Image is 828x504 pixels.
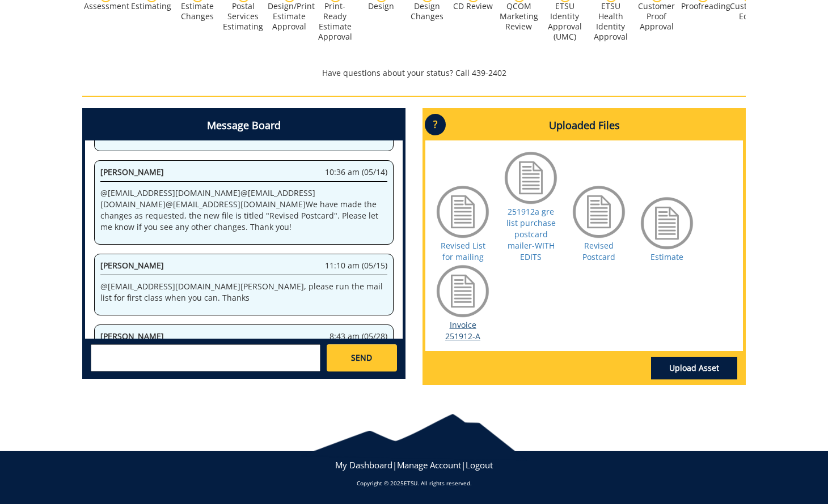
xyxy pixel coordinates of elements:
h4: Uploaded Files [425,111,743,140]
div: Postal Services Estimating [222,1,264,32]
textarea: messageToSend [91,344,320,371]
p: ? [425,114,446,135]
h4: Message Board [85,111,403,140]
div: Design/Print Estimate Approval [268,1,310,32]
p: Have questions about your status? Call 439-2402 [82,67,746,79]
a: My Dashboard [335,459,392,471]
div: QCOM Marketing Review [497,1,540,32]
span: SEND [351,352,372,364]
p: @ [EMAIL_ADDRESS][DOMAIN_NAME] @ [EMAIL_ADDRESS][DOMAIN_NAME] @ [EMAIL_ADDRESS][DOMAIN_NAME] We h... [100,187,387,233]
a: Upload Asset [651,357,737,379]
div: Print-Ready Estimate Approval [314,1,356,42]
div: Design Changes [405,1,448,22]
div: Customer Proof Approval [635,1,678,32]
span: [PERSON_NAME] [100,260,164,271]
div: Proofreading [681,1,724,11]
a: ETSU [404,479,417,487]
div: CD Review [451,1,494,11]
a: SEND [327,344,397,371]
div: Customer Edits [727,1,770,22]
a: Manage Account [397,459,461,471]
a: Logout [466,459,493,471]
a: Estimate [650,251,683,262]
div: ETSU Health Identity Approval [589,1,632,42]
div: Estimate Changes [176,1,218,22]
span: 8:43 am (05/28) [329,331,387,342]
a: Invoice 251912-A [445,319,480,341]
span: 11:10 am (05/15) [325,260,387,271]
div: Design [360,1,402,11]
span: 10:36 am (05/14) [325,166,387,178]
span: [PERSON_NAME] [100,331,164,341]
a: Revised Postcard [582,240,615,262]
a: Revised List for mailing [441,240,485,262]
div: Assessment [84,1,126,11]
div: ETSU Identity Approval (UMC) [543,1,586,42]
a: 251912a gre list purchase postcard mailer-WITH EDITS [506,206,556,262]
p: @ [EMAIL_ADDRESS][DOMAIN_NAME] [PERSON_NAME], please run the mail list for first class when you c... [100,281,387,304]
div: Estimating [130,1,172,11]
span: [PERSON_NAME] [100,166,164,177]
